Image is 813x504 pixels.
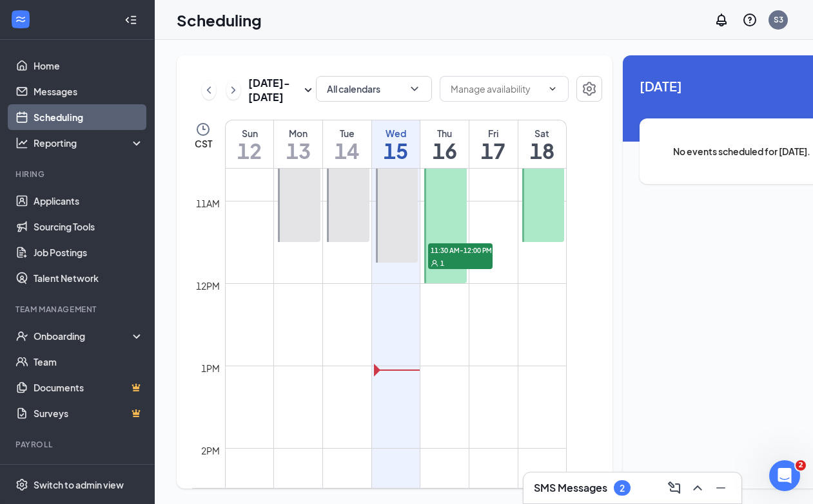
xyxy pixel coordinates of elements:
button: ChevronRight [226,80,240,100]
a: Settings [576,76,602,104]
svg: Settings [15,478,28,491]
svg: UserCheck [15,330,28,342]
h1: Scheduling [177,9,262,31]
button: ComposeMessage [664,478,685,498]
div: 2pm [199,443,222,458]
h1: 18 [518,140,566,162]
button: All calendarsChevronDown [316,76,432,102]
svg: ChevronRight [227,82,240,98]
a: October 13, 2025 [274,120,322,168]
svg: ChevronUp [690,480,705,496]
a: SurveysCrown [34,400,144,426]
button: ChevronLeft [202,80,216,100]
h1: 16 [420,140,469,162]
div: Reporting [34,136,144,149]
div: Tue [323,127,371,140]
svg: Settings [582,81,597,97]
h1: 12 [226,140,273,162]
a: Job Postings [34,239,144,265]
button: Minimize [710,478,731,498]
h1: 15 [372,140,420,162]
a: Talent Network [34,265,144,291]
div: 1pm [199,361,222,375]
a: October 17, 2025 [469,120,518,168]
a: October 18, 2025 [518,120,566,168]
div: Wed [372,127,420,140]
svg: ChevronLeft [202,82,215,98]
a: October 15, 2025 [372,120,420,168]
button: Settings [576,76,602,102]
div: Sat [518,127,566,140]
svg: ComposeMessage [667,480,682,496]
a: Scheduling [34,104,144,130]
div: Mon [274,127,322,140]
svg: User [431,259,438,267]
button: ChevronUp [687,478,708,498]
div: Thu [420,127,469,140]
a: October 12, 2025 [226,120,273,168]
svg: Analysis [15,136,28,149]
svg: ChevronDown [408,82,421,95]
svg: SmallChevronDown [300,82,316,98]
svg: Collapse [124,14,137,26]
span: 2 [796,460,806,471]
iframe: Intercom live chat [769,460,800,491]
svg: Notifications [714,12,729,28]
h1: 13 [274,140,322,162]
svg: WorkstreamLogo [14,13,27,26]
div: 12pm [193,279,222,293]
div: Onboarding [34,330,133,342]
a: Sourcing Tools [34,214,144,239]
input: Manage availability [451,82,542,96]
span: 1 [440,259,444,268]
div: Sun [226,127,273,140]
a: PayrollCrown [34,458,144,484]
a: Applicants [34,188,144,214]
a: DocumentsCrown [34,375,144,400]
span: CST [195,137,212,150]
div: Fri [469,127,518,140]
a: Team [34,349,144,375]
a: Messages [34,79,144,104]
div: S3 [774,14,783,25]
svg: ChevronDown [547,84,558,94]
h1: 14 [323,140,371,162]
svg: QuestionInfo [742,12,758,28]
span: 11:30 AM-12:00 PM [428,243,493,256]
a: October 14, 2025 [323,120,371,168]
svg: Clock [195,122,211,137]
svg: Minimize [713,480,729,496]
div: Hiring [15,169,141,180]
div: 11am [193,196,222,210]
a: Home [34,53,144,79]
div: Payroll [15,439,141,450]
h3: [DATE] - [DATE] [248,76,300,104]
div: 2 [620,483,625,494]
div: Switch to admin view [34,478,124,491]
div: Team Management [15,304,141,315]
h3: SMS Messages [534,481,607,495]
h1: 17 [469,140,518,162]
a: October 16, 2025 [420,120,469,168]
